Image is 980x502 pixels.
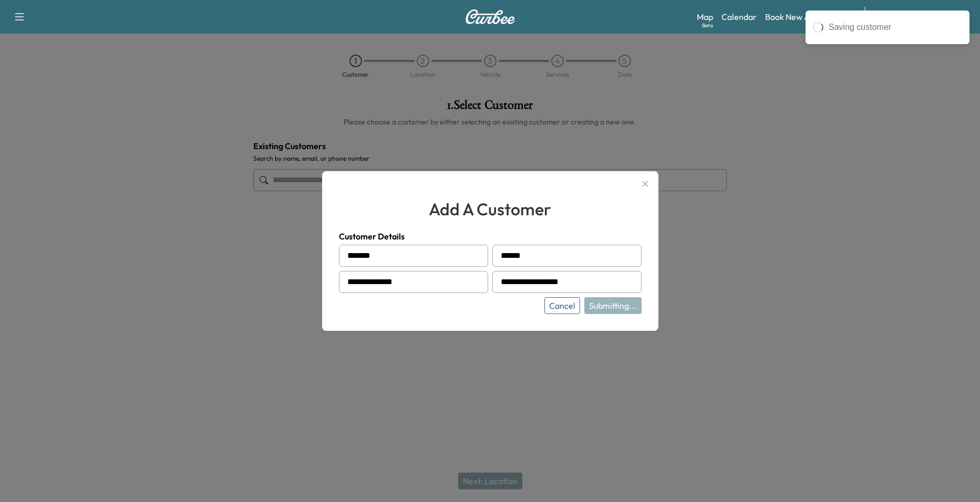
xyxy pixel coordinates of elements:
[702,22,713,29] div: Beta
[829,21,962,34] div: Saving customer
[465,9,515,24] img: Curbee Logo
[339,230,642,243] h4: Customer Details
[697,11,713,23] a: MapBeta
[721,11,757,23] a: Calendar
[544,297,580,314] button: Cancel
[339,196,642,222] h2: add a customer
[765,11,854,23] a: Book New Appointment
